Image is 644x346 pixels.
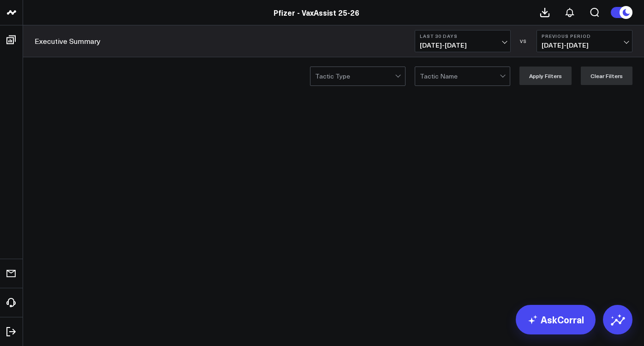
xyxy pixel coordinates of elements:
button: Last 30 Days[DATE]-[DATE] [415,30,511,52]
button: Previous Period[DATE]-[DATE] [537,30,632,52]
b: Previous Period [542,33,627,39]
button: Clear Filters [581,67,632,85]
b: Last 30 Days [420,33,506,39]
a: AskCorral [516,305,596,334]
a: Pfizer - VaxAssist 25-26 [274,7,359,18]
span: [DATE] - [DATE] [420,42,506,49]
a: Executive Summary [35,36,101,46]
div: VS [515,38,532,44]
span: [DATE] - [DATE] [542,42,627,49]
button: Apply Filters [519,67,572,85]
